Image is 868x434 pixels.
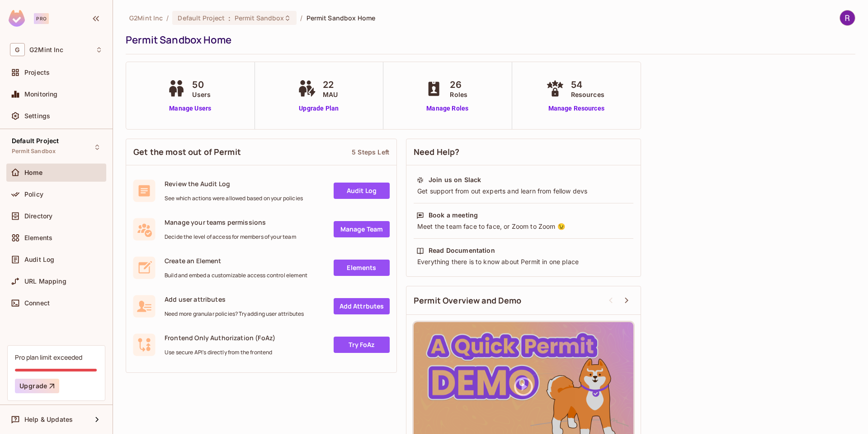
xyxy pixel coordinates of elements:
[165,179,303,188] span: Review the Audit Log
[133,146,241,158] span: Get the most out of Permit
[165,218,296,227] span: Manage your teams permissions
[165,349,275,356] span: Use secure API's directly from the frontend
[15,379,59,393] button: Upgrade
[296,104,342,113] a: Upgrade Plan
[15,353,82,362] div: Pro plan limit exceeded
[165,333,275,342] span: Frontend Only Authorization (FoAz)
[192,78,211,92] span: 50
[307,14,376,22] span: Permit Sandbox Home
[29,46,63,53] span: Workspace: G2Mint Inc
[24,256,54,263] span: Audit Log
[450,78,467,92] span: 26
[192,90,211,99] span: Users
[12,137,59,145] span: Default Project
[24,112,50,120] span: Settings
[165,195,303,202] span: See which actions were allowed based on your policies
[24,69,50,76] span: Projects
[544,104,609,113] a: Manage Resources
[300,14,302,22] li: /
[126,33,851,47] div: Permit Sandbox Home
[334,298,390,314] a: Add Attrbutes
[10,43,25,56] span: G
[423,104,472,113] a: Manage Roles
[334,221,390,237] a: Manage Team
[235,14,284,22] span: Permit Sandbox
[416,187,631,196] div: Get support from out experts and learn from fellow devs
[165,104,215,113] a: Manage Users
[24,91,58,98] span: Monitoring
[334,260,390,276] a: Elements
[24,416,73,423] span: Help & Updates
[323,78,338,92] span: 22
[129,14,163,22] span: the active workspace
[24,169,43,176] span: Home
[178,14,225,22] span: Default Project
[34,13,49,24] div: Pro
[416,257,631,266] div: Everything there is to know about Permit in one place
[24,234,52,241] span: Elements
[429,175,481,184] div: Join us on Slack
[165,272,307,279] span: Build and embed a customizable access control element
[450,90,467,99] span: Roles
[416,222,631,231] div: Meet the team face to face, or Zoom to Zoom 😉
[165,310,304,318] span: Need more granular policies? Try adding user attributes
[352,148,389,156] div: 5 Steps Left
[414,295,522,306] span: Permit Overview and Demo
[24,278,66,285] span: URL Mapping
[429,211,478,220] div: Book a meeting
[165,256,307,265] span: Create an Element
[165,295,304,304] span: Add user attributes
[840,10,855,25] img: Renato Rabdishta
[228,14,231,22] span: :
[334,337,390,353] a: Try FoAz
[9,10,25,27] img: SReyMgAAAABJRU5ErkJggg==
[12,148,56,155] span: Permit Sandbox
[429,246,495,255] div: Read Documentation
[571,90,604,99] span: Resources
[323,90,338,99] span: MAU
[571,78,604,92] span: 54
[166,14,169,22] li: /
[414,146,460,158] span: Need Help?
[165,233,296,241] span: Decide the level of access for members of your team
[24,191,43,198] span: Policy
[24,299,50,307] span: Connect
[334,183,390,199] a: Audit Log
[24,212,52,220] span: Directory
